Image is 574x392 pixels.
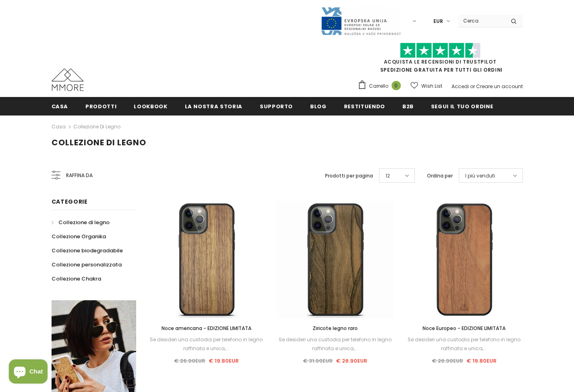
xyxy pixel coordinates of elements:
[52,261,122,268] span: Collezione personalizzata
[303,357,333,365] span: € 31.90EUR
[52,103,68,110] span: Casa
[185,103,242,110] span: La nostra storia
[321,17,401,24] a: Javni Razpis
[277,335,394,353] div: Se desideri una custodia per telefono in legno raffinata e unica,...
[431,97,493,115] a: Segui il tuo ordine
[148,324,265,333] a: Noce americana - EDIZIONE LIMITATA
[402,103,414,110] span: B2B
[209,357,239,365] span: € 19.80EUR
[321,6,401,36] img: Javni Razpis
[336,357,367,365] span: € 26.90EUR
[134,103,167,110] span: Lookbook
[452,83,469,90] a: Accedi
[260,97,293,115] a: supporto
[433,17,443,25] span: EUR
[52,247,123,254] span: Collezione biodegradabile
[52,275,101,283] span: Collezione Chakra
[423,325,506,332] span: Noce Europeo - EDIZIONE LIMITATA
[358,46,523,73] span: SPEDIZIONE GRATUITA PER TUTTI GLI ORDINI
[52,215,110,229] a: Collezione di legno
[310,97,327,115] a: Blog
[369,82,388,90] span: Carrello
[260,103,293,110] span: supporto
[392,81,401,90] span: 0
[466,357,497,365] span: € 19.80EUR
[431,103,493,110] span: Segui il tuo ordine
[52,243,123,258] a: Collezione biodegradabile
[52,233,106,240] span: Collezione Organika
[66,171,93,180] span: Raffina da
[174,357,205,365] span: € 26.90EUR
[385,172,390,180] span: 12
[400,43,481,58] img: Fidati di Pilot Stars
[432,357,463,365] span: € 26.90EUR
[465,172,495,180] span: I più venduti
[325,172,373,180] label: Prodotti per pagina
[52,229,106,243] a: Collezione Organika
[162,325,251,332] span: Noce americana - EDIZIONE LIMITATA
[402,97,414,115] a: B2B
[406,324,522,333] a: Noce Europeo - EDIZIONE LIMITATA
[6,359,50,386] inbox-online-store-chat: Shopify online store chat
[421,82,442,90] span: Wish List
[52,258,122,272] a: Collezione personalizzata
[52,122,66,132] a: Casa
[85,103,116,110] span: Prodotti
[427,172,453,180] label: Ordina per
[470,83,475,90] span: or
[406,335,522,353] div: Se desideri una custodia per telefono in legno raffinata e unica,...
[344,103,385,110] span: Restituendo
[52,68,84,91] img: Casi MMORE
[148,335,265,353] div: Se desideri una custodia per telefono in legno raffinata e unica,...
[52,97,68,115] a: Casa
[313,325,358,332] span: Ziricote legno raro
[73,123,120,130] a: Collezione di legno
[52,272,101,286] a: Collezione Chakra
[384,58,497,65] a: Acquista le recensioni di TrustPilot
[185,97,242,115] a: La nostra storia
[134,97,167,115] a: Lookbook
[458,15,505,27] input: Search Site
[52,137,146,148] span: Collezione di legno
[52,198,88,206] span: Categorie
[277,324,394,333] a: Ziricote legno raro
[310,103,327,110] span: Blog
[410,79,442,93] a: Wish List
[476,83,523,90] a: Creare un account
[344,97,385,115] a: Restituendo
[358,80,405,92] a: Carrello 0
[85,97,116,115] a: Prodotti
[58,219,110,226] span: Collezione di legno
